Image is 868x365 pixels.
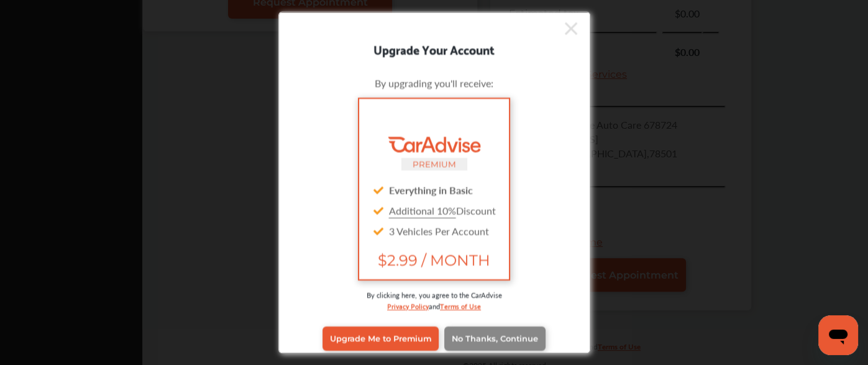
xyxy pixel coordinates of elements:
[440,299,481,311] a: Terms of Use
[369,220,498,241] div: 3 Vehicles Per Account
[413,159,456,169] small: PREMIUM
[387,299,429,311] a: Privacy Policy
[818,315,858,355] iframe: Button to launch messaging window
[298,289,571,323] div: By clicking here, you agree to the CarAdvise and
[322,326,439,350] a: Upgrade Me to Premium
[369,251,498,269] span: $2.99 / MONTH
[298,75,571,90] div: By upgrading you'll receive:
[389,203,456,217] u: Additional 10%
[444,326,546,350] a: No Thanks, Continue
[389,182,473,196] strong: Everything in Basic
[389,203,496,217] span: Discount
[330,334,431,343] span: Upgrade Me to Premium
[452,334,538,343] span: No Thanks, Continue
[279,39,590,58] div: Upgrade Your Account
